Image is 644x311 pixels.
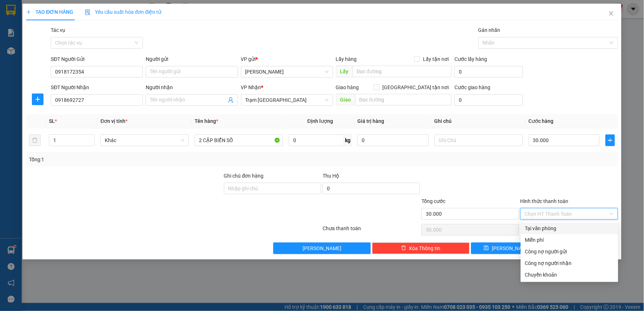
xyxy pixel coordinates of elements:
[26,9,73,15] span: TẠO ĐƠN HÀNG
[307,118,333,124] span: Định lượng
[608,11,614,16] span: close
[601,4,622,24] button: Close
[606,137,614,143] span: plus
[454,56,487,62] label: Cước lấy hàng
[420,55,452,63] span: Lấy tận nơi
[322,224,421,237] div: Chưa thanh toán
[344,134,352,146] span: kg
[195,134,283,146] input: VD: Bàn, Ghế
[241,84,261,90] span: VP Nhận
[224,173,264,179] label: Ghi chú đơn hàng
[454,94,523,106] input: Cước giao hàng
[606,134,615,146] button: plus
[435,134,523,146] input: Ghi Chú
[432,114,526,128] th: Ghi chú
[492,244,531,252] span: [PERSON_NAME]
[454,84,490,90] label: Cước giao hàng
[484,245,489,251] span: save
[336,66,353,77] span: Lấy
[241,55,333,63] div: VP gửi
[32,94,43,105] button: plus
[228,97,234,103] span: user-add
[49,118,55,124] span: SL
[372,242,470,254] button: deleteXóa Thông tin
[355,94,452,105] input: Dọc đường
[195,118,218,124] span: Tên hàng
[521,257,618,269] div: Cước gửi hàng sẽ được ghi vào công nợ của người nhận
[379,83,452,91] span: [GEOGRAPHIC_DATA] tận nơi
[51,83,143,91] div: SĐT Người Nhận
[454,66,523,78] input: Cước lấy hàng
[105,135,184,146] span: Khác
[51,27,65,33] label: Tác vụ
[401,245,406,251] span: delete
[525,224,614,232] div: Tại văn phòng
[26,9,31,14] span: plus
[245,66,329,77] span: Phan Thiết
[224,183,321,194] input: Ghi chú đơn hàng
[303,244,341,252] span: [PERSON_NAME]
[146,55,238,63] div: Người gửi
[521,246,618,257] div: Cước gửi hàng sẽ được ghi vào công nợ của người gửi
[336,56,357,62] span: Lấy hàng
[85,9,161,15] span: Yêu cầu xuất hóa đơn điện tử
[336,84,359,90] span: Giao hàng
[478,27,500,33] label: Gán nhãn
[357,134,429,146] input: 0
[353,66,452,77] input: Dọc đường
[520,198,569,204] label: Hình thức thanh toán
[525,271,614,279] div: Chuyển khoản
[146,83,238,91] div: Người nhận
[323,173,339,179] span: Thu Hộ
[29,134,41,146] button: delete
[32,96,43,102] span: plus
[525,248,614,256] div: Công nợ người gửi
[471,242,544,254] button: save[PERSON_NAME]
[273,242,371,254] button: [PERSON_NAME]
[100,118,128,124] span: Đơn vị tính
[85,9,91,15] img: icon
[529,118,554,124] span: Cước hàng
[421,198,445,204] span: Tổng cước
[29,155,249,163] div: Tổng: 1
[245,95,329,105] span: Trạm Sài Gòn
[525,259,614,267] div: Công nợ người nhận
[409,244,441,252] span: Xóa Thông tin
[51,55,143,63] div: SĐT Người Gửi
[357,118,384,124] span: Giá trị hàng
[525,236,614,244] div: Miễn phí
[336,94,355,105] span: Giao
